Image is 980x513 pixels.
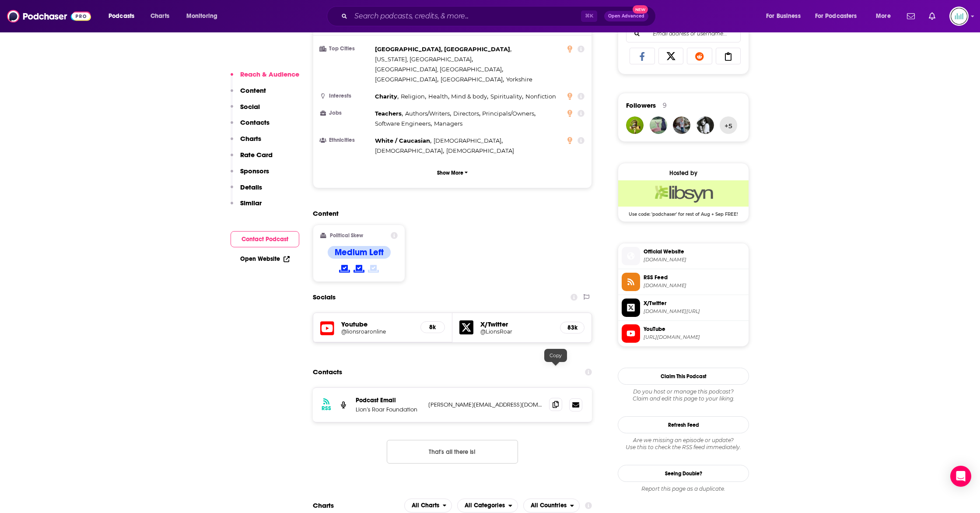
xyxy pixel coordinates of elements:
[618,207,749,217] span: Use code: 'podchaser' for rest of Aug + Sep FREE!
[626,101,656,109] span: Followers
[525,93,556,100] span: Nonfiction
[673,116,690,134] a: matthew.zohar
[434,137,501,144] span: [DEMOGRAPHIC_DATA]
[375,74,438,84] span: ,
[626,116,644,134] a: hopingandcopingpodcast
[434,120,462,127] span: Managers
[375,76,437,83] span: [GEOGRAPHIC_DATA]
[480,328,553,335] a: @LionsRoar
[313,209,585,218] h2: Content
[523,499,580,513] button: open menu
[644,299,745,307] span: X/Twitter
[650,116,667,134] img: PhiloCritter
[231,167,269,183] button: Sponsors
[231,134,261,151] button: Charts
[240,118,269,126] p: Contacts
[375,44,511,54] span: ,
[180,9,229,23] button: open menu
[320,46,371,52] h3: Top Cities
[240,167,269,175] p: Sponsors
[490,93,522,100] span: Spirituality
[375,137,430,144] span: White / Caucasian
[490,91,523,102] span: ,
[375,54,473,64] span: ,
[375,56,472,63] span: [US_STATE], [GEOGRAPHIC_DATA]
[446,147,514,154] span: [DEMOGRAPHIC_DATA]
[240,183,262,191] p: Details
[412,502,439,509] span: All Charts
[375,93,397,100] span: Charity
[428,401,542,408] p: [PERSON_NAME][EMAIL_ADDRESS][DOMAIN_NAME]
[618,169,749,177] div: Hosted by
[313,501,334,509] h2: Charts
[618,388,749,395] span: Do you host or manage this podcast?
[231,86,266,102] button: Content
[618,485,749,492] div: Report this page as a duplicate.
[231,199,262,215] button: Similar
[696,116,714,134] a: LuluIrish
[150,10,169,22] span: Charts
[335,6,664,26] div: Search podcasts, credits, & more...
[687,48,712,64] a: Share on Reddit
[428,93,448,100] span: Health
[608,14,644,18] span: Open Advanced
[320,110,371,116] h3: Jobs
[633,5,648,14] span: New
[622,273,745,291] a: RSS Feed[DOMAIN_NAME]
[375,110,402,117] span: Teachers
[341,328,413,335] a: @lionsroaronline
[622,299,745,317] a: X/Twitter[DOMAIN_NAME][URL]
[231,102,260,119] button: Social
[320,165,584,181] button: Show More
[375,146,444,156] span: ,
[644,248,745,256] span: Official Website
[108,10,134,22] span: Podcasts
[720,116,737,134] button: +5
[618,465,749,482] a: Seeing Double?
[644,282,745,289] span: thelionsroarpodcast.libsyn.com
[231,70,299,86] button: Reach & Audience
[404,499,452,513] button: open menu
[644,274,745,281] span: RSS Feed
[451,91,488,102] span: ,
[716,48,741,64] a: Copy Link
[375,147,443,154] span: [DEMOGRAPHIC_DATA]
[320,137,371,143] h3: Ethnicities
[809,9,870,23] button: open menu
[457,499,518,513] button: open menu
[949,7,969,26] span: Logged in as podglomerate
[630,48,655,64] a: Share on Facebook
[186,10,217,22] span: Monitoring
[903,9,918,24] a: Show notifications dropdown
[482,109,535,119] span: ,
[567,324,577,331] h5: 83k
[231,231,299,247] button: Contact Podcast
[231,151,273,167] button: Rate Card
[240,199,262,207] p: Similar
[240,134,261,143] p: Charts
[356,406,421,413] p: Lion’s Roar Foundation
[375,119,432,129] span: ,
[644,308,745,315] span: twitter.com/LionsRoar
[766,10,801,22] span: For Business
[240,70,299,78] p: Reach & Audience
[240,86,266,95] p: Content
[622,247,745,265] a: Official Website[DOMAIN_NAME]
[544,349,567,362] div: Copy
[375,136,431,146] span: ,
[581,11,597,22] span: ⌘ K
[480,320,553,328] h5: X/Twitter
[482,110,534,117] span: Principals/Owners
[870,9,902,23] button: open menu
[375,109,403,119] span: ,
[925,9,939,24] a: Show notifications dropdown
[618,180,749,216] a: Libsyn Deal: Use code: 'podchaser' for rest of Aug + Sep FREE!
[405,110,450,117] span: Authors/Writers
[950,466,971,487] div: Open Intercom Messenger
[453,109,480,119] span: ,
[387,440,518,464] button: Nothing here.
[7,8,91,25] img: Podchaser - Follow, Share and Rate Podcasts
[618,437,749,451] div: Are we missing an episode or update? Use this to check the RSS feed immediately.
